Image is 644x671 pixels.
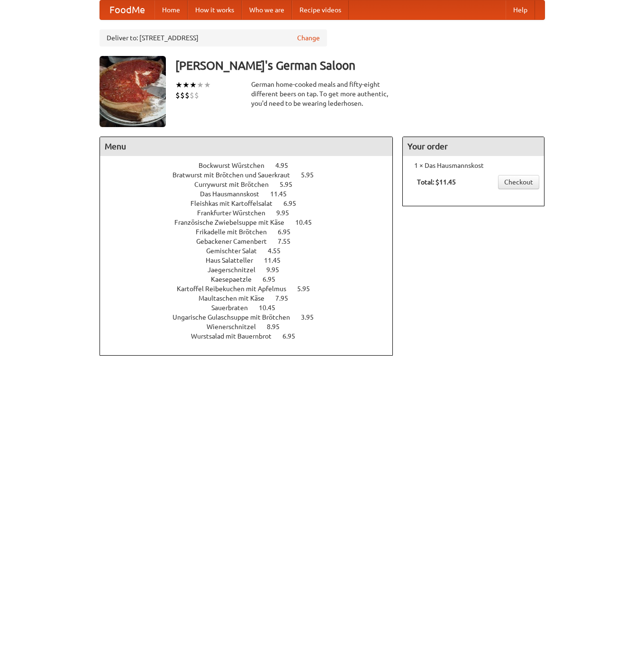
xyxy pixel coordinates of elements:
span: Currywurst mit Brötchen [194,181,278,188]
a: Change [297,33,320,43]
li: ★ [182,80,190,90]
span: 6.95 [282,332,305,340]
li: ★ [204,80,211,90]
span: Das Hausmannskost [200,190,269,198]
span: 9.95 [276,209,299,217]
a: Maultaschen mit Käse 7.95 [199,294,306,302]
a: Ungarische Gulaschsuppe mit Brötchen 3.95 [172,313,331,321]
a: Frikadelle mit Brötchen 6.95 [196,228,308,236]
span: Sauerbraten [211,304,257,312]
span: Frankfurter Würstchen [197,209,275,217]
span: Wurstsalad mit Bauernbrot [191,332,281,340]
li: $ [190,90,194,101]
a: Jaegerschnitzel 9.95 [208,266,297,274]
a: Help [506,0,535,19]
span: 5.95 [297,285,319,293]
a: Bratwurst mit Brötchen und Sauerkraut 5.95 [172,171,331,179]
div: Deliver to: [STREET_ADDRESS] [100,29,327,46]
a: Currywurst mit Brötchen 5.95 [194,181,310,188]
h4: Menu [100,137,393,156]
span: Ungarische Gulaschsuppe mit Brötchen [172,313,299,321]
span: 10.45 [259,304,285,312]
a: Gemischter Salat 4.55 [206,247,298,255]
a: FoodMe [100,0,154,19]
a: Bockwurst Würstchen 4.95 [199,162,306,169]
div: German home-cooked meals and fifty-eight different beers on tap. To get more authentic, you'd nee... [251,80,393,108]
span: Kartoffel Reibekuchen mit Apfelmus [177,285,296,293]
span: 4.95 [275,162,298,169]
span: 5.95 [301,171,323,179]
a: How it works [188,0,242,19]
a: Kartoffel Reibekuchen mit Apfelmus 5.95 [177,285,327,293]
span: 4.55 [268,247,290,255]
span: 6.95 [283,200,306,207]
a: Recipe videos [292,0,349,19]
span: Wienerschnitzel [207,323,265,331]
a: Wienerschnitzel 8.95 [207,323,297,331]
img: angular.jpg [100,56,166,127]
a: Kaesepaetzle 6.95 [211,276,293,283]
a: Sauerbraten 10.45 [211,304,293,312]
span: Haus Salatteller [206,257,263,264]
h4: Your order [403,137,544,156]
a: Checkout [498,175,539,189]
span: 11.45 [264,257,290,264]
span: 11.45 [270,190,296,198]
a: Französische Zwiebelsuppe mit Käse 10.45 [174,219,329,226]
span: 7.95 [275,294,298,302]
a: Wurstsalad mit Bauernbrot 6.95 [191,332,313,340]
a: Who we are [242,0,292,19]
span: 9.95 [266,266,289,274]
li: ★ [175,80,182,90]
h3: [PERSON_NAME]'s German Saloon [175,56,545,75]
span: Fleishkas mit Kartoffelsalat [190,200,282,207]
a: Das Hausmannskost 11.45 [200,190,304,198]
span: Gebackener Camenbert [196,238,276,245]
a: Gebackener Camenbert 7.55 [196,238,308,245]
li: $ [180,90,185,101]
span: Französische Zwiebelsuppe mit Käse [174,219,294,226]
span: Maultaschen mit Käse [199,294,274,302]
a: Home [154,0,188,19]
span: 6.95 [278,228,300,236]
li: 1 × Das Hausmannskost [408,161,539,170]
span: 3.95 [301,313,323,321]
span: 10.45 [295,219,321,226]
span: Gemischter Salat [206,247,266,255]
span: Frikadelle mit Brötchen [196,228,276,236]
li: ★ [190,80,197,90]
a: Fleishkas mit Kartoffelsalat 6.95 [190,200,314,207]
b: Total: $11.45 [417,178,456,186]
span: 7.55 [278,238,300,245]
li: $ [175,90,180,101]
span: Kaesepaetzle [211,276,261,283]
span: Bockwurst Würstchen [199,162,274,169]
li: ★ [197,80,204,90]
span: Bratwurst mit Brötchen und Sauerkraut [172,171,299,179]
li: $ [185,90,190,101]
span: 8.95 [267,323,289,331]
span: Jaegerschnitzel [208,266,265,274]
a: Frankfurter Würstchen 9.95 [197,209,307,217]
li: $ [194,90,199,101]
span: 5.95 [280,181,302,188]
a: Haus Salatteller 11.45 [206,257,298,264]
span: 6.95 [263,276,285,283]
